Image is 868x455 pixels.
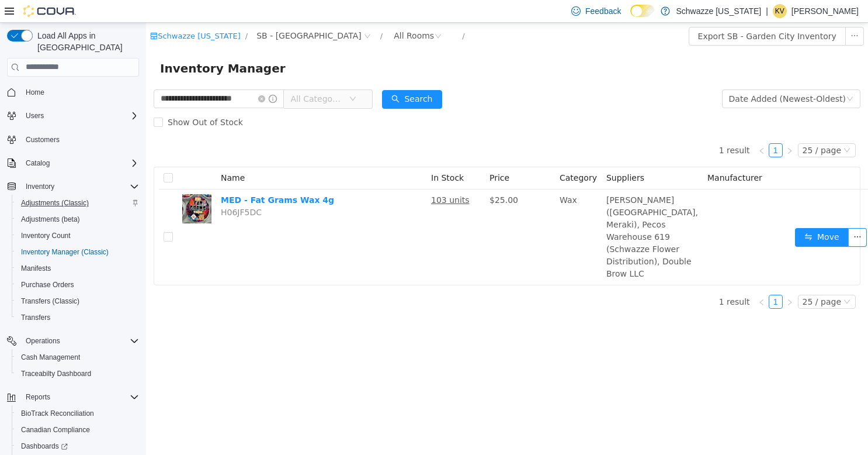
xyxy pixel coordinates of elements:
[623,272,637,286] li: 1
[12,422,144,438] button: Canadian Compliance
[16,294,84,308] a: Transfers (Classic)
[236,67,296,86] button: icon: searchSearch
[21,85,49,99] a: Home
[640,125,647,132] i: icon: right
[23,5,76,17] img: Cova
[112,73,119,80] i: icon: close-circle
[16,367,139,381] span: Traceabilty Dashboard
[12,366,144,382] button: Traceabilty Dashboard
[12,244,144,260] button: Inventory Manager (Classic)
[637,120,651,135] li: Next Page
[409,167,456,262] td: Wax
[791,4,859,18] p: [PERSON_NAME]
[657,273,695,285] div: 25 / page
[12,405,144,422] button: BioTrack Reconciliation
[21,231,71,240] span: Inventory Count
[21,109,48,123] button: Users
[26,111,44,120] span: Users
[21,297,79,306] span: Transfers (Classic)
[21,109,139,123] span: Users
[21,353,80,362] span: Cash Management
[316,9,318,18] span: /
[144,70,197,82] span: All Categories
[21,425,90,435] span: Canadian Compliance
[766,4,768,18] p: |
[2,389,144,405] button: Reports
[700,73,707,81] i: icon: down
[21,133,64,147] a: Customers
[630,5,655,17] input: Dark Mode
[21,280,74,289] span: Purchase Orders
[2,178,144,195] button: Inventory
[12,438,144,454] a: Dashboards
[16,261,139,275] span: Manifests
[12,195,144,211] button: Adjustments (Classic)
[697,124,704,132] i: icon: down
[285,150,318,160] span: In Stock
[585,5,621,17] span: Feedback
[775,4,784,18] span: KV
[285,173,324,182] u: 103 units
[612,125,619,132] i: icon: left
[16,350,85,364] a: Cash Management
[26,392,50,402] span: Reports
[16,196,139,210] span: Adjustments (Classic)
[630,17,631,18] span: Dark Mode
[343,150,363,160] span: Price
[561,150,616,160] span: Manufacturer
[17,95,102,104] span: Show Out of Stock
[12,349,144,366] button: Cash Management
[203,73,210,81] i: icon: down
[26,135,60,144] span: Customers
[16,311,55,325] a: Transfers
[16,278,79,292] a: Purchase Orders
[16,245,139,259] span: Inventory Manager (Classic)
[21,313,50,322] span: Transfers
[657,121,695,134] div: 25 / page
[12,293,144,309] button: Transfers (Classic)
[699,4,718,23] button: icon: ellipsis
[16,423,139,437] span: Canadian Compliance
[16,261,55,275] a: Manifests
[702,205,721,224] button: icon: ellipsis
[21,409,94,418] span: BioTrack Reconciliation
[16,278,139,292] span: Purchase Orders
[16,439,72,453] a: Dashboards
[33,30,139,53] span: Load All Apps in [GEOGRAPHIC_DATA]
[2,84,144,101] button: Home
[21,156,54,170] button: Catalog
[16,439,139,453] span: Dashboards
[21,442,68,451] span: Dashboards
[623,273,636,285] a: 1
[21,334,139,348] span: Operations
[16,212,85,226] a: Adjustments (beta)
[414,150,451,160] span: Category
[12,211,144,227] button: Adjustments (beta)
[16,245,113,259] a: Inventory Manager (Classic)
[543,4,700,23] button: Export SB - Garden City Inventory
[21,156,139,170] span: Catalog
[16,294,139,308] span: Transfers (Classic)
[16,196,93,210] a: Adjustments (Classic)
[609,120,623,135] li: Previous Page
[4,9,95,18] a: icon: shopSchwazze [US_STATE]
[623,120,637,135] li: 1
[16,311,139,325] span: Transfers
[14,36,147,55] span: Inventory Manager
[460,150,498,160] span: Suppliers
[21,390,55,404] button: Reports
[573,120,604,135] li: 1 result
[21,264,51,273] span: Manifests
[343,173,372,182] span: $25.00
[2,155,144,171] button: Catalog
[21,198,89,208] span: Adjustments (Classic)
[649,205,703,224] button: icon: swapMove
[2,131,144,148] button: Customers
[676,4,761,18] p: Schwazze [US_STATE]
[609,272,623,286] li: Previous Page
[773,4,787,18] div: Kristine Valdez
[26,182,54,191] span: Inventory
[21,334,65,348] button: Operations
[234,9,237,18] span: /
[12,277,144,293] button: Purchase Orders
